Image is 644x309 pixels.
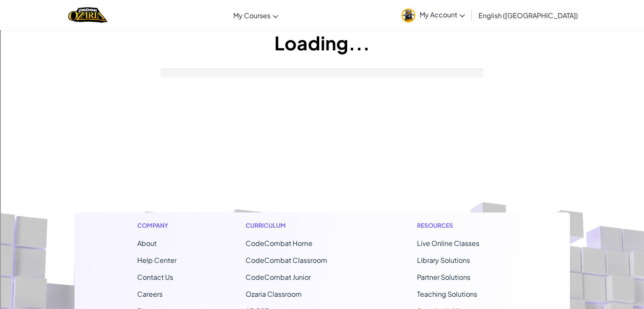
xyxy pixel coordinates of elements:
[474,4,582,27] a: English ([GEOGRAPHIC_DATA])
[401,8,415,22] img: avatar
[397,2,469,28] a: My Account
[68,6,108,24] a: Ozaria by CodeCombat logo
[229,4,282,27] a: My Courses
[420,10,465,19] span: My Account
[233,11,271,20] span: My Courses
[68,6,108,24] img: Home
[478,11,578,20] span: English ([GEOGRAPHIC_DATA])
